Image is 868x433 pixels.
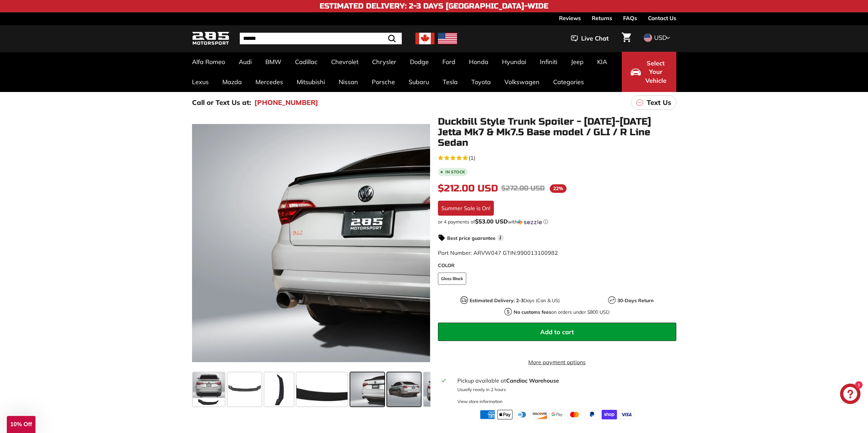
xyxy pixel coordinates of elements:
[232,52,259,72] a: Audi
[480,410,495,419] img: american_express
[438,262,676,269] label: COLOR
[462,52,495,72] a: Honda
[290,72,332,92] a: Mitsubishi
[590,52,614,72] a: KIA
[495,52,533,72] a: Hyundai
[622,52,676,92] button: Select Your Vehicle
[445,170,465,174] b: In stock
[619,410,634,419] img: visa
[185,52,232,72] a: Alfa Romeo
[517,219,542,225] img: Sezzle
[514,309,609,316] p: on orders under $800 USD
[402,72,436,92] a: Subaru
[436,52,462,72] a: Ford
[532,410,547,419] img: discover
[631,95,676,110] a: Text Us
[602,410,617,419] img: shopify_pay
[10,421,32,428] span: 10% Off
[540,328,574,336] span: Add to cart
[644,59,667,85] span: Select Your Vehicle
[192,97,251,108] p: Call or Text Us at:
[550,184,567,193] span: 22%
[515,410,530,419] img: diners_club
[497,235,504,241] span: i
[533,52,564,72] a: Infiniti
[581,34,609,43] span: Live Chat
[438,218,676,225] div: or 4 payments of$53.00 USDwithSezzle Click to learn more about Sezzle
[457,386,672,393] p: Usually ready in 2 hours
[216,72,249,92] a: Mazda
[501,184,545,192] span: $272.00 USD
[514,309,551,315] strong: No customs fees
[403,52,436,72] a: Dodge
[249,72,290,92] a: Mercedes
[436,72,465,92] a: Tesla
[332,72,365,92] a: Nissan
[438,117,676,148] h1: Duckbill Style Trunk Spoiler - [DATE]-[DATE] Jetta Mk7 & Mk7.5 Base model / GLI / R Line Sedan
[447,235,496,241] strong: Best price guarantee
[506,377,559,384] strong: Candiac Warehouse
[470,297,524,304] strong: Estimated Delivery: 2-3
[564,52,590,72] a: Jeep
[517,249,558,256] span: 990013100982
[498,72,546,92] a: Volkswagen
[623,12,637,24] a: FAQs
[546,72,591,92] a: Categories
[475,218,508,225] span: $53.00 USD
[469,154,475,162] span: (1)
[617,297,653,304] strong: 30-Days Return
[438,323,676,341] button: Add to cart
[438,358,676,366] a: More payment options
[438,153,676,162] a: 5.0 rating (1 votes)
[497,410,513,419] img: apple_pay
[192,31,230,47] img: Logo_285_Motorsport_areodynamics_components
[240,33,402,44] input: Search
[324,52,365,72] a: Chevrolet
[365,72,402,92] a: Porsche
[567,410,582,419] img: master
[592,12,612,24] a: Returns
[584,410,600,419] img: paypal
[647,97,671,108] p: Text Us
[259,52,288,72] a: BMW
[470,297,560,304] p: Days (Can & US)
[438,183,498,194] span: $212.00 USD
[320,2,548,10] h4: Estimated Delivery: 2-3 Days [GEOGRAPHIC_DATA]-Wide
[654,34,667,42] span: USD
[618,27,635,50] a: Cart
[549,410,565,419] img: google_pay
[438,218,676,225] div: or 4 payments of with
[648,12,676,24] a: Contact Us
[438,249,558,256] span: Part Number: ARVW047 GTIN:
[185,72,216,92] a: Lexus
[438,201,494,216] div: Summer Sale is On!
[288,52,324,72] a: Cadillac
[562,30,618,47] button: Live Chat
[365,52,403,72] a: Chrysler
[254,97,318,108] a: [PHONE_NUMBER]
[559,12,581,24] a: Reviews
[465,72,498,92] a: Toyota
[457,398,503,405] div: View store information
[838,384,863,406] inbox-online-store-chat: Shopify online store chat
[457,376,672,385] div: Pickup available at
[7,416,35,433] div: 10% Off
